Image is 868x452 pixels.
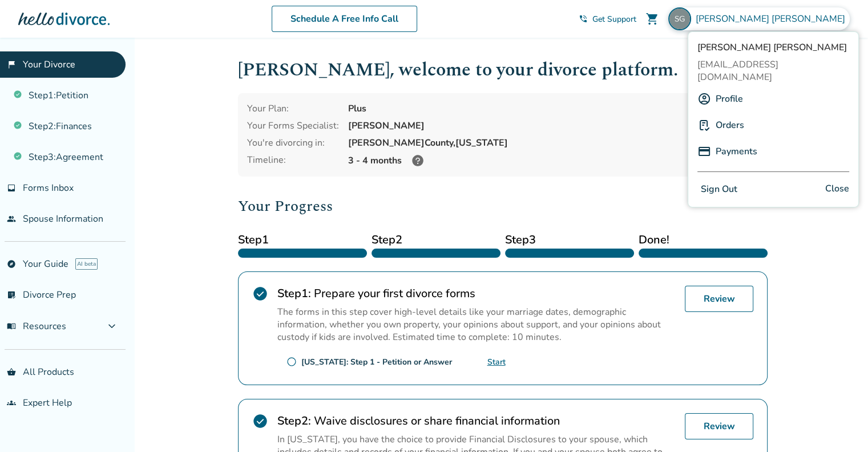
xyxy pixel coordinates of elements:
span: Step 3 [505,231,634,249]
a: Profile [716,88,743,110]
strong: Step 1 : [277,286,311,301]
span: groups [7,398,16,407]
div: [PERSON_NAME] County, [US_STATE] [348,137,758,149]
img: pasleys@aol.com [668,7,691,30]
h2: Waive disclosures or share financial information [277,413,676,429]
a: Schedule A Free Info Call [272,6,417,32]
div: You're divorcing in: [247,137,339,149]
a: Review [685,286,753,312]
h1: [PERSON_NAME] , welcome to your divorce platform. [238,56,768,84]
div: Timeline: [247,154,339,167]
div: [US_STATE]: Step 1 - Petition or Answer [301,357,452,367]
span: Close [825,181,849,198]
span: people [7,214,16,223]
span: Get Support [592,14,636,25]
span: inbox [7,183,16,193]
span: check_circle [252,286,268,302]
div: Your Plan: [247,102,339,115]
span: flag_2 [7,60,16,69]
h2: Your Progress [238,195,768,218]
span: check_circle [252,413,268,429]
img: P [697,145,711,158]
span: [PERSON_NAME] [PERSON_NAME] [697,41,849,54]
div: 3 - 4 months [348,154,758,167]
span: Resources [7,320,66,333]
span: explore [7,259,16,269]
span: Step 1 [238,231,367,249]
h2: Prepare your first divorce forms [277,286,676,301]
strong: Step 2 : [277,413,311,429]
span: Forms Inbox [23,182,74,194]
span: list_alt_check [7,290,16,299]
div: Plus [348,102,758,115]
a: Payments [716,141,757,162]
span: [EMAIL_ADDRESS][DOMAIN_NAME] [697,58,849,83]
img: P [697,118,711,132]
a: Orders [716,114,744,136]
span: AI beta [75,258,98,270]
a: Review [685,413,753,439]
a: phone_in_talkGet Support [579,14,636,25]
div: [PERSON_NAME] [348,119,758,132]
span: expand_more [105,319,119,333]
span: Step 2 [372,231,500,249]
span: shopping_basket [7,367,16,377]
p: The forms in this step cover high-level details like your marriage dates, demographic information... [277,306,676,343]
a: Start [487,357,506,367]
div: Your Forms Specialist: [247,119,339,132]
button: Sign Out [697,181,741,198]
span: menu_book [7,322,16,331]
span: radio_button_unchecked [286,357,297,367]
span: phone_in_talk [579,14,588,23]
span: [PERSON_NAME] [PERSON_NAME] [696,13,850,25]
span: Done! [639,231,768,249]
span: shopping_cart [645,12,659,26]
img: A [697,92,711,106]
